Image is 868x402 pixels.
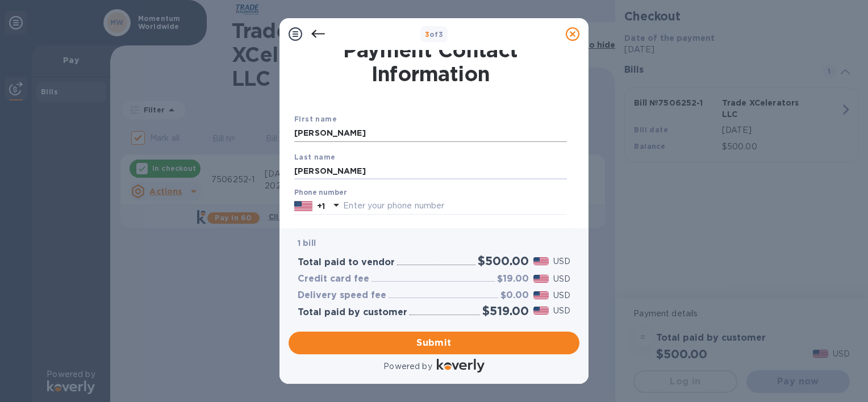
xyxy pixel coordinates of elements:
b: First name [294,115,337,123]
h2: $500.00 [478,254,529,268]
b: 1 bill [298,238,316,248]
p: USD [553,256,570,267]
p: USD [553,290,570,301]
h3: $19.00 [497,274,529,284]
h3: Credit card fee [298,274,369,284]
b: of 3 [425,30,444,39]
h2: $519.00 [482,304,529,318]
span: Submit [298,336,570,350]
p: USD [553,273,570,285]
h3: $0.00 [500,290,529,301]
p: +1 [317,200,325,212]
h3: Total paid by customer [298,307,407,318]
label: Phone number [294,190,347,196]
p: USD [553,305,570,317]
img: US [294,200,312,212]
input: Enter your first name [294,125,567,142]
img: USD [533,275,549,283]
button: Submit [289,332,579,354]
p: Powered by [383,361,432,372]
img: USD [533,257,549,265]
span: 3 [425,30,429,39]
input: Enter your phone number [343,198,567,215]
img: USD [533,291,549,299]
input: Enter your last name [294,162,567,179]
h3: Total paid to vendor [298,257,395,268]
img: Logo [437,359,485,372]
b: Last name [294,153,336,161]
img: USD [533,307,549,315]
h3: Delivery speed fee [298,290,386,301]
h1: Payment Contact Information [294,38,567,86]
